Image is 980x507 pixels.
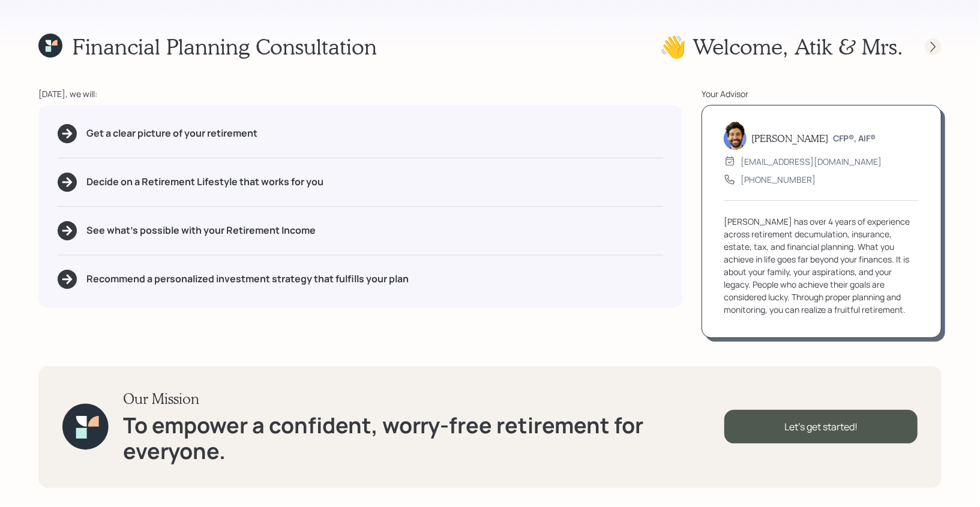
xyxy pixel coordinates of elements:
[38,87,682,100] div: [DATE], we will:
[86,176,323,188] h5: Decide on a Retirement Lifestyle that works for you
[833,134,876,144] h6: CFP®, AIF®
[86,128,257,139] h5: Get a clear picture of your retirement
[72,34,377,59] h1: Financial Planning Consultation
[751,132,828,144] h5: [PERSON_NAME]
[123,412,724,464] h1: To empower a confident, worry-free retirement for everyone.
[724,215,919,316] div: [PERSON_NAME] has over 4 years of experience across retirement decumulation, insurance, estate, t...
[724,121,747,150] img: eric-schwartz-headshot.png
[660,34,903,59] h1: 👋 Welcome , Atik & Mrs.
[86,273,409,285] h5: Recommend a personalized investment strategy that fulfills your plan
[123,390,724,408] h3: Our Mission
[86,225,316,236] h5: See what's possible with your Retirement Income
[724,410,918,443] div: Let's get started!
[741,173,816,186] div: [PHONE_NUMBER]
[702,87,942,100] div: Your Advisor
[741,155,882,168] div: [EMAIL_ADDRESS][DOMAIN_NAME]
